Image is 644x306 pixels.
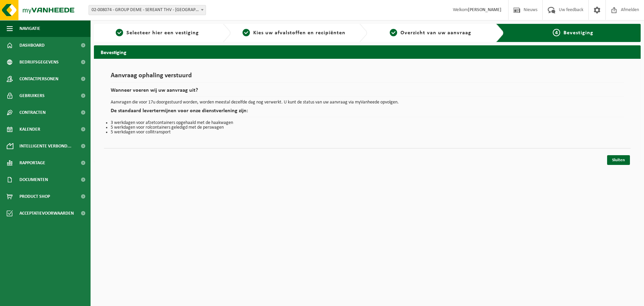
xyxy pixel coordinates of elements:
[19,104,46,121] span: Contracten
[19,121,40,138] span: Kalender
[89,5,206,15] span: 02-008074 - GROUP DEME - SEREANT THV - ANTWERPEN
[116,29,123,36] span: 1
[111,100,624,105] p: Aanvragen die voor 17u doorgestuurd worden, worden meestal dezelfde dag nog verwerkt. U kunt de s...
[111,108,624,117] h2: De standaard levertermijnen voor onze dienstverlening zijn:
[94,45,641,58] h2: Bevestiging
[253,30,345,36] span: Kies uw afvalstoffen en recipiënten
[563,30,593,36] span: Bevestiging
[390,29,397,36] span: 3
[19,205,74,222] span: Acceptatievoorwaarden
[371,29,491,37] a: 3Overzicht van uw aanvraag
[400,30,471,36] span: Overzicht van uw aanvraag
[111,121,624,125] li: 3 werkdagen voor afzetcontainers opgehaald met de haakwagen
[19,188,50,205] span: Product Shop
[19,171,48,188] span: Documenten
[111,130,624,135] li: 5 werkdagen voor collitransport
[126,30,199,36] span: Selecteer hier een vestiging
[243,29,250,36] span: 2
[19,54,59,71] span: Bedrijfsgegevens
[553,29,560,36] span: 4
[19,87,45,104] span: Gebruikers
[111,125,624,130] li: 5 werkdagen voor rolcontainers geledigd met de perswagen
[468,7,501,12] strong: [PERSON_NAME]
[19,71,58,87] span: Contactpersonen
[111,88,624,97] h2: Wanneer voeren wij uw aanvraag uit?
[97,29,217,37] a: 1Selecteer hier een vestiging
[234,29,354,37] a: 2Kies uw afvalstoffen en recipiënten
[19,20,40,37] span: Navigatie
[111,72,624,83] h1: Aanvraag ophaling verstuurd
[607,155,630,165] a: Sluiten
[19,37,45,54] span: Dashboard
[89,5,206,15] span: 02-008074 - GROUP DEME - SEREANT THV - ANTWERPEN
[19,155,45,171] span: Rapportage
[19,138,71,155] span: Intelligente verbond...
